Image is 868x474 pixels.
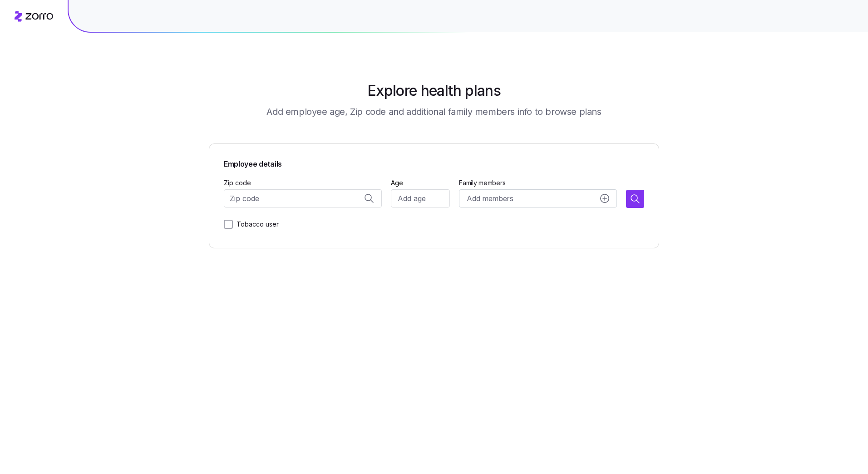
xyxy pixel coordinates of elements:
input: Add age [391,189,450,207]
svg: add icon [600,194,609,203]
label: Tobacco user [233,219,279,230]
h3: Add employee age, Zip code and additional family members info to browse plans [266,105,601,118]
input: Zip code [224,189,382,207]
label: Age [391,178,403,188]
span: Employee details [224,158,644,170]
span: Add members [467,193,513,204]
span: Family members [459,178,617,188]
h1: Explore health plans [367,80,501,102]
button: Add membersadd icon [459,189,617,207]
label: Zip code [224,178,251,188]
